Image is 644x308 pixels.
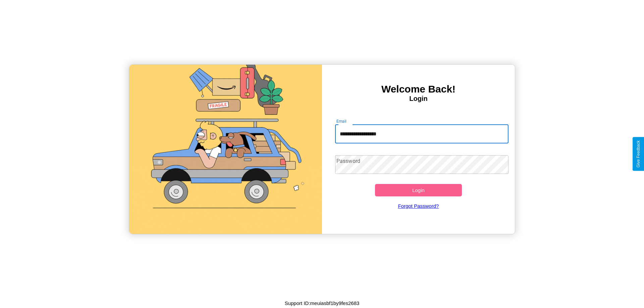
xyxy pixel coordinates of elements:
div: Give Feedback [636,140,641,168]
label: Email [336,118,347,124]
button: Login [375,184,462,196]
h3: Welcome Back! [322,83,515,95]
p: Support ID: meuiasbf1by9fes2683 [285,299,360,308]
h4: Login [322,95,515,103]
a: Forgot Password? [332,196,505,215]
img: gif [129,65,322,234]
